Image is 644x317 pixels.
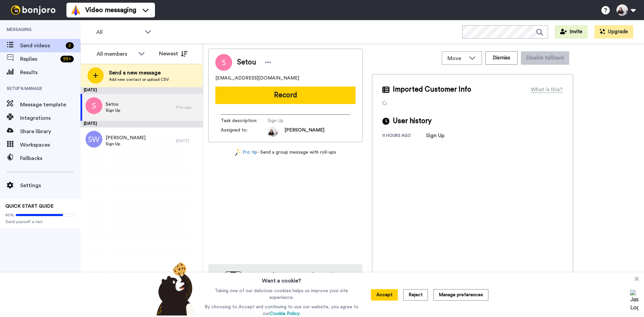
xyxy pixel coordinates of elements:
[221,117,268,124] span: Task description :
[66,42,74,49] div: 2
[221,127,268,137] span: Assigned to:
[426,131,460,140] div: Sign Up
[176,138,200,144] div: [DATE]
[371,289,398,301] button: Accept
[5,204,54,209] span: QUICK START GUIDE
[20,68,80,76] span: Results
[393,85,471,95] span: Imported Customer Info
[20,55,58,63] span: Replies
[20,101,80,109] span: Message template
[20,127,80,136] span: Share library
[521,51,569,65] button: Disable fallback
[215,87,356,104] button: Record
[262,273,301,285] h3: Want a cookie?
[268,127,278,137] img: e751dd97-c526-41ae-a0d8-ac396fdb9836-1588927515.jpg
[109,69,169,77] span: Send a new message
[215,271,242,308] img: download
[594,25,633,39] button: Upgrade
[5,219,75,224] span: Send yourself a test
[235,149,257,156] a: Pro tip
[150,262,200,316] img: bear-with-cookie.png
[215,54,232,71] img: Image of Setou
[20,141,80,149] span: Workspaces
[284,127,324,137] span: [PERSON_NAME]
[106,101,120,108] span: Setou
[60,56,74,62] div: 99 +
[8,5,58,15] img: bj-logo-header-white.svg
[80,121,203,127] div: [DATE]
[485,51,518,65] button: Dismiss
[109,77,169,82] span: Add new contact or upload CSV
[382,133,426,140] div: 11 hours ago
[5,212,14,218] span: 80%
[176,105,200,110] div: 11 hr ago
[249,271,356,289] h4: Record from your phone! Try our app [DATE]
[270,311,300,316] a: Cookie Policy
[20,181,80,190] span: Settings
[20,114,80,122] span: Integrations
[403,289,428,301] button: Reject
[447,54,466,62] span: Move
[80,87,203,94] div: [DATE]
[70,5,81,15] img: vm-color.svg
[20,154,80,162] span: Fallbacks
[86,131,102,148] img: sw.png
[203,304,360,317] p: By choosing to Accept and continuing to use our website, you agree to our .
[555,25,588,39] button: Invite
[97,50,135,58] div: All members
[85,5,136,15] span: Video messaging
[203,287,360,301] p: Taking one of our delicious cookies helps us improve your site experience.
[393,116,432,126] span: User history
[433,289,488,301] button: Manage preferences
[106,108,120,113] span: Sign Up
[268,117,331,124] span: Sign Up
[96,28,141,36] span: All
[106,141,146,147] span: Sign Up
[237,57,256,67] span: Setou
[235,149,241,156] img: magic-wand.svg
[208,149,363,156] div: - Send a group message with roll-ups
[154,47,193,60] button: Newest
[20,42,63,50] span: Send videos
[106,135,146,141] span: [PERSON_NAME]
[531,86,563,94] div: What is this?
[215,75,299,82] span: [EMAIL_ADDRESS][DOMAIN_NAME]
[86,97,102,114] img: s.png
